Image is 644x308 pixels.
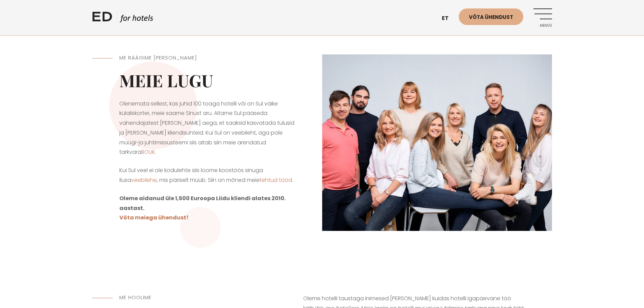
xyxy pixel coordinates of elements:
p: Olenemata sellest, kas juhid 100 toaga hotelli või on Sul väike külaliskorter, meie saame Sinust ... [119,99,295,158]
a: ED HOTELS [92,10,153,27]
h5: ME RÄÄGIME [PERSON_NAME] [119,54,295,62]
strong: Oleme aidanud üle 1,500 Euroopa Liidu kliendi alates 2010. aastast. [119,194,286,212]
h5: Me hoolime [119,294,249,302]
a: Võta ühendust [459,8,523,25]
a: BOUK [141,148,155,156]
a: tehtud tööd [260,176,292,184]
a: veebilehe [131,176,157,184]
a: Menüü [533,8,552,27]
a: Võta meiega ühendust! [119,214,189,221]
p: Kui Sul veel ei ole kodulehte siis loome koostöös sinuga ilusa , mis päriselt müüb. Siin on mõned... [119,166,295,185]
h2: Meie lugu [119,70,295,91]
a: et [438,10,459,27]
span: Menüü [533,24,552,28]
